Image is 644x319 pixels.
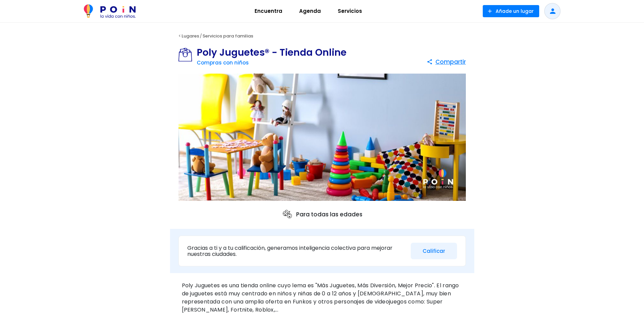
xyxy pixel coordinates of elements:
[187,245,406,257] p: Gracias a ti y a tu calificación, generamos inteligencia colectiva para mejorar nuestras ciudades.
[282,209,362,220] p: Para todas las edades
[178,48,197,61] img: Compras con niños
[182,282,462,314] p: Poly Juguetes es una tienda online cuyo lema es "Más Juguetes, Más Diversión, Mejor Precio". El r...
[329,3,371,19] a: Servicios
[197,59,249,66] a: Compras con niños
[178,74,466,201] img: Poly Juguetes® - Tienda Online
[427,56,466,68] button: Compartir
[291,3,329,19] a: Agenda
[296,6,324,17] span: Agenda
[252,6,285,17] span: Encuentra
[202,33,253,39] a: Servicios para familias
[483,5,539,17] button: Añade un lugar
[335,6,365,17] span: Servicios
[411,243,457,259] button: Calificar
[282,209,293,220] img: ages icon
[170,31,474,41] div: < /
[84,4,136,18] img: POiN
[182,33,199,39] a: Lugares
[246,3,291,19] a: Encuentra
[197,48,347,57] h1: Poly Juguetes® - Tienda Online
